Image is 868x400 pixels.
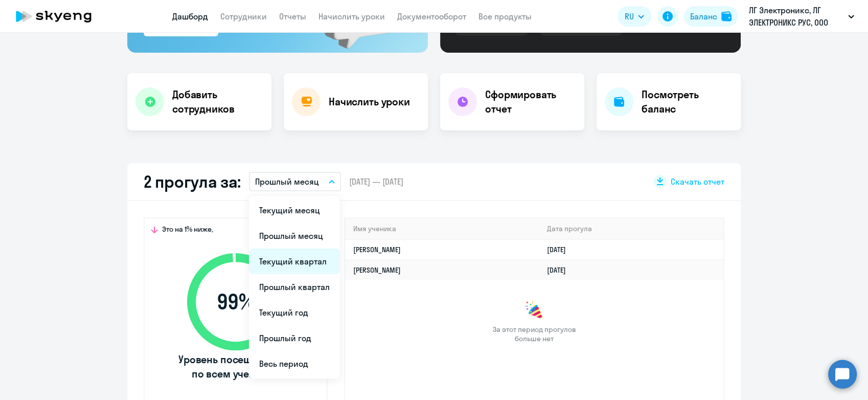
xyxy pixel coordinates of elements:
[345,218,539,239] th: Имя ученика
[172,11,208,21] a: Дашборд
[491,325,577,343] span: За этот период прогулов больше нет
[539,218,723,239] th: Дата прогула
[249,195,340,379] ul: RU
[144,171,241,192] h2: 2 прогула за:
[172,87,263,116] h4: Добавить сотрудников
[744,4,859,29] button: ЛГ Электроникс, ЛГ ЭЛЕКТРОНИКС РУС, ООО
[671,176,724,187] span: Скачать отчет
[249,172,341,191] button: Прошлый месяц
[255,175,319,188] p: Прошлый месяц
[721,11,732,21] img: balance
[547,265,574,275] a: [DATE]
[177,352,294,381] span: Уровень посещаемости по всем ученикам
[329,95,410,109] h4: Начислить уроки
[749,4,844,29] p: ЛГ Электроникс, ЛГ ЭЛЕКТРОНИКС РУС, ООО
[642,87,733,116] h4: Посмотреть баланс
[618,6,651,27] button: RU
[547,245,574,254] a: [DATE]
[353,265,401,275] a: [PERSON_NAME]
[478,11,532,21] a: Все продукты
[353,245,401,254] a: [PERSON_NAME]
[397,11,466,21] a: Документооборот
[524,300,544,321] img: congrats
[349,176,403,187] span: [DATE] — [DATE]
[625,10,634,23] span: RU
[318,11,385,21] a: Начислить уроки
[162,225,213,237] span: Это на 1% ниже,
[690,10,717,23] div: Баланс
[485,87,576,116] h4: Сформировать отчет
[220,11,267,21] a: Сотрудники
[684,6,738,27] button: Балансbalance
[177,290,294,314] span: 99 %
[279,11,306,21] a: Отчеты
